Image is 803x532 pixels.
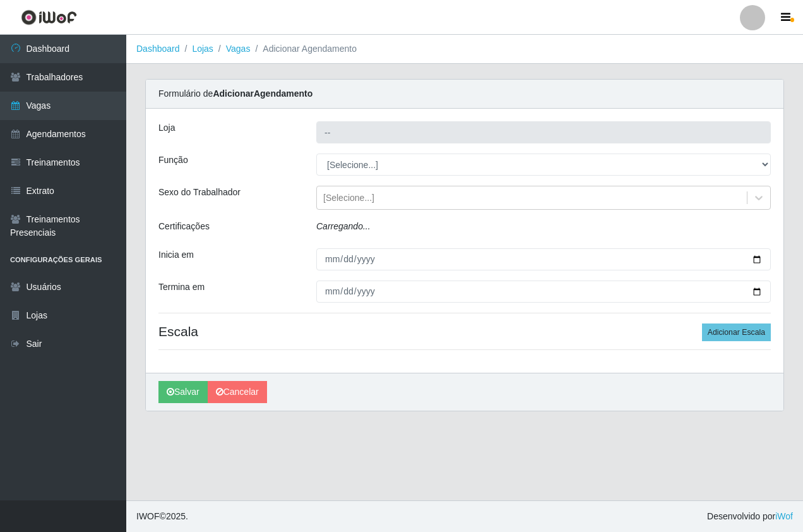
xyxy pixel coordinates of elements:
[158,381,208,403] button: Salvar
[158,121,175,135] label: Loja
[158,323,771,339] h4: Escala
[158,248,194,262] label: Inicia em
[126,35,803,64] nav: breadcrumb
[323,191,374,205] div: [Selecione...]
[316,248,771,270] input: 00/00/0000
[136,510,188,523] span: © 2025 .
[316,221,371,231] i: Carregando...
[136,44,180,54] a: Dashboard
[21,9,77,25] img: CoreUI Logo
[192,44,213,54] a: Lojas
[136,511,160,521] span: IWOF
[158,186,241,199] label: Sexo do Trabalhador
[208,381,267,403] a: Cancelar
[226,44,251,54] a: Vagas
[707,510,793,523] span: Desenvolvido por
[250,42,357,56] li: Adicionar Agendamento
[316,281,771,303] input: 00/00/0000
[146,80,783,109] div: Formulário de
[158,220,210,233] label: Certificações
[213,88,312,99] strong: Adicionar Agendamento
[775,511,793,521] a: iWof
[158,281,205,294] label: Termina em
[158,154,188,167] label: Função
[702,323,771,341] button: Adicionar Escala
